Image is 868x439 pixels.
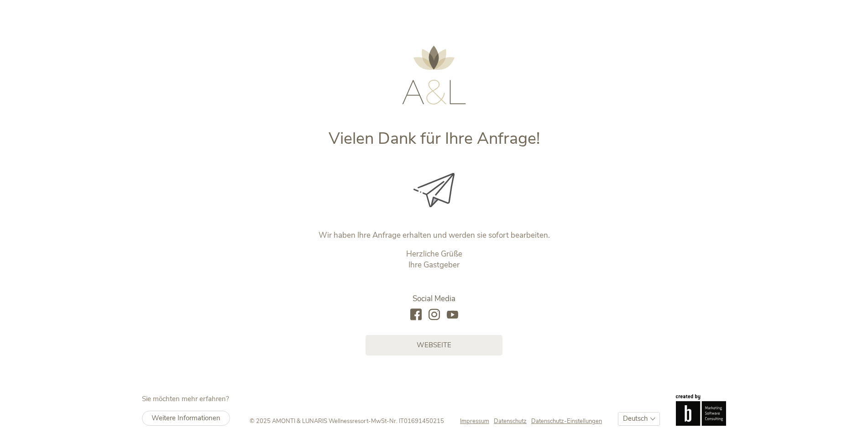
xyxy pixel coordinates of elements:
span: © 2025 AMONTI & LUNARIS Wellnessresort [250,417,368,425]
a: facebook [410,309,422,321]
a: Datenschutz [494,417,531,425]
a: Webseite [366,335,502,355]
p: Wir haben Ihre Anfrage erhalten und werden sie sofort bearbeiten. [244,230,625,241]
span: Vielen Dank für Ihre Anfrage! [329,127,540,150]
img: Brandnamic GmbH | Leading Hospitality Solutions [676,394,726,425]
p: Herzliche Grüße Ihre Gastgeber [244,249,625,271]
a: instagram [429,309,440,321]
img: Vielen Dank für Ihre Anfrage! [413,173,455,207]
a: Weitere Informationen [142,411,230,426]
span: Social Media [413,293,455,304]
a: Impressum [460,417,494,425]
a: Datenschutz-Einstellungen [531,417,602,425]
img: AMONTI & LUNARIS Wellnessresort [402,46,466,105]
span: - [368,417,371,425]
span: Webseite [417,340,451,350]
span: MwSt-Nr. IT01691450215 [371,417,444,425]
span: Sie möchten mehr erfahren? [142,394,229,403]
span: Impressum [460,417,489,425]
span: Weitere Informationen [152,413,220,423]
a: youtube [447,309,458,321]
span: Datenschutz [494,417,527,425]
